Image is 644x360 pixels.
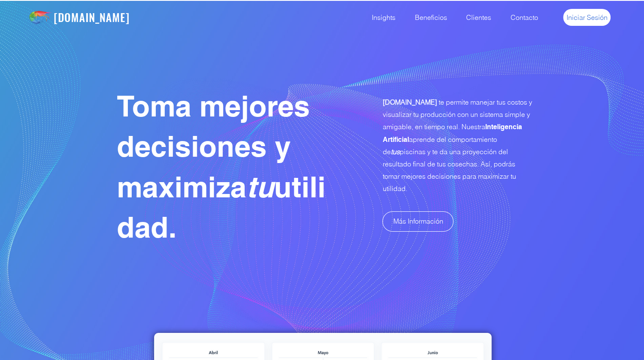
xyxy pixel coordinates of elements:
[390,147,399,156] span: tus
[498,0,544,34] a: Contacto
[358,0,402,34] a: Insights
[117,89,326,244] span: Toma mejores decisiones y maximiza utilidad.
[358,0,544,34] nav: Site
[506,0,542,34] p: Contacto
[462,0,495,34] p: Clientes
[54,9,130,25] a: [DOMAIN_NAME]
[563,9,611,26] a: Iniciar Sesión
[411,0,451,34] p: Beneficios
[382,98,437,106] span: [DOMAIN_NAME]
[382,98,532,193] span: te permite manejar tus costos y visualizar tu producción con un sistema simple y amigable, en tie...
[567,13,608,22] span: Iniciar Sesión
[246,170,274,204] span: tu
[368,0,400,34] p: Insights
[402,0,453,34] a: Beneficios
[382,123,522,144] span: Inteligencia Artificial
[393,216,443,226] span: Más Información
[453,0,498,34] a: Clientes
[382,211,453,232] a: Más Información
